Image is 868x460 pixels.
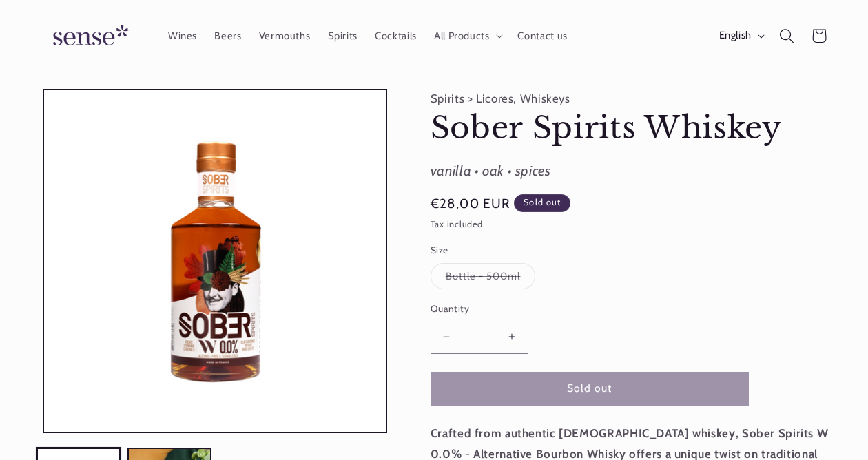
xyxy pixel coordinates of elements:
a: Cocktails [366,21,426,51]
span: Beers [214,30,241,43]
a: Vermouths [250,21,319,51]
span: Sold out [514,194,571,212]
a: Beers [206,21,250,51]
a: Sense [31,11,145,61]
img: Sense [37,17,140,56]
span: Vermouths [259,30,311,43]
span: Cocktails [375,30,417,43]
span: Wines [168,30,197,43]
summary: Search [771,20,803,52]
summary: All Products [425,21,509,51]
button: English [710,22,771,50]
div: Tax included. [431,218,832,232]
a: Wines [159,21,205,51]
label: Quantity [431,302,749,315]
span: Spirits [328,30,358,43]
span: €28,00 EUR [431,194,510,213]
span: English [719,28,752,43]
h1: Sober Spirits Whiskey [431,109,832,148]
div: vanilla • oak • spices [431,159,832,184]
a: Spirits [319,21,366,51]
button: Sold out [431,372,749,406]
legend: Size [431,243,450,257]
label: Bottle - 500ml [431,263,536,289]
a: Contact us [509,21,577,51]
span: All Products [434,30,490,43]
span: Contact us [517,30,567,43]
